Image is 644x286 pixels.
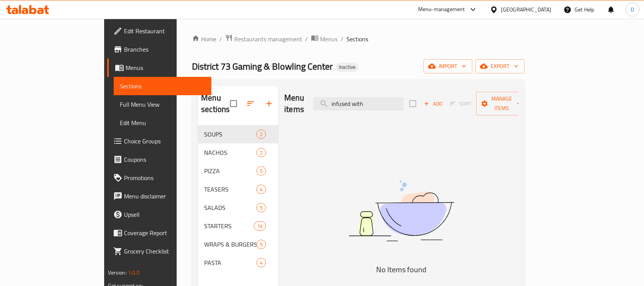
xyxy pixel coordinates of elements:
span: Version: [108,268,127,278]
div: STARTERS14 [198,217,278,235]
span: Upsell [124,210,206,219]
div: WRAPS & BURGERS5 [198,235,278,253]
button: export [475,59,525,73]
span: Menu disclaimer [124,192,206,201]
span: PIZZA [204,166,256,175]
div: items [256,166,266,175]
span: 5 [257,204,266,211]
span: Add item [421,98,445,110]
span: Select section first [445,98,476,110]
div: SALADS5 [198,198,278,217]
span: WRAPS & BURGERS [204,240,256,249]
div: items [256,185,266,194]
span: Grocery Checklist [124,247,206,256]
span: 2 [257,149,266,156]
a: Branches [107,40,212,58]
h5: No Items found [306,263,497,276]
a: Coupons [107,150,212,169]
span: Inactive [336,64,359,70]
div: items [256,203,266,212]
span: District 73 Gaming & Blowling Center [192,58,333,75]
span: Coverage Report [124,228,206,237]
div: NACHOS2 [198,143,278,162]
input: search [313,97,403,110]
div: items [256,130,266,139]
span: SALADS [204,203,256,212]
span: Sections [346,34,368,44]
nav: Menu sections [198,122,278,275]
span: 5 [257,241,266,248]
div: items [256,148,266,157]
nav: breadcrumb [192,34,525,44]
span: Menus [320,34,338,44]
button: import [423,59,472,73]
a: Full Menu View [114,95,212,114]
span: 4 [257,186,266,193]
button: Add [421,98,445,110]
span: 2 [257,131,266,138]
h2: Menu sections [201,92,230,115]
span: Edit Menu [120,118,206,127]
span: Sort sections [241,94,260,113]
a: Coverage Report [107,224,212,242]
div: items [256,240,266,249]
span: export [481,62,518,71]
span: STARTERS [204,221,254,231]
span: Menus [126,63,206,72]
span: import [430,62,466,71]
h2: Menu items [284,92,304,115]
div: items [256,258,266,267]
a: Choice Groups [107,132,212,150]
span: Manage items [482,94,521,113]
span: Add [423,99,443,108]
span: Full Menu View [120,100,206,109]
span: Sections [120,81,206,91]
div: Inactive [336,63,359,72]
a: Menus [107,58,212,77]
div: TEASERS4 [198,180,278,198]
span: PASTA [204,258,256,267]
span: NACHOS [204,148,256,157]
div: PIZZA5 [198,162,278,180]
span: 14 [254,223,266,230]
img: dish.svg [306,160,497,262]
li: / [219,34,222,44]
li: / [305,34,308,44]
span: Restaurants management [234,34,302,44]
a: Promotions [107,169,212,187]
li: / [341,34,343,44]
span: TEASERS [204,185,256,194]
div: items [254,221,266,231]
span: Edit Restaurant [124,26,206,36]
a: Restaurants management [225,34,302,44]
span: 4 [257,259,266,266]
span: 1.0.0 [128,268,140,278]
a: Upsell [107,205,212,224]
span: Coupons [124,155,206,164]
span: D [631,5,634,14]
span: Choice Groups [124,136,206,146]
div: [GEOGRAPHIC_DATA] [501,5,551,14]
div: Menu-management [418,5,465,14]
a: Menus [311,34,338,44]
a: Edit Restaurant [107,22,212,40]
div: SOUPS2 [198,125,278,143]
button: Add section [260,94,278,113]
a: Menu disclaimer [107,187,212,205]
a: Edit Menu [114,114,212,132]
div: PASTA4 [198,253,278,272]
span: SOUPS [204,130,256,139]
a: Grocery Checklist [107,242,212,260]
button: Manage items [476,92,527,115]
span: Branches [124,45,206,54]
span: Promotions [124,173,206,182]
span: 5 [257,167,266,175]
a: Sections [114,77,212,95]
